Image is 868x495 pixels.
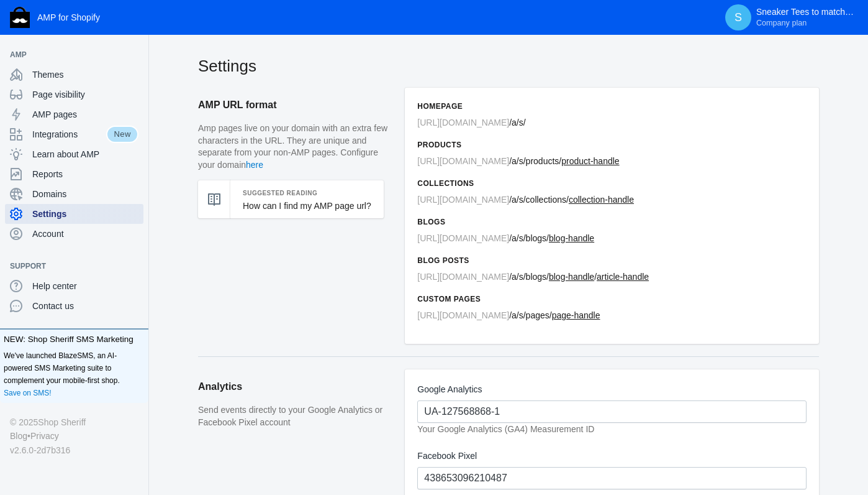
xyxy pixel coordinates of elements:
span: Page visibility [32,88,138,101]
span: [URL][DOMAIN_NAME] [417,195,509,205]
h2: Settings [198,55,819,77]
a: Reports [5,164,143,184]
span: a/s [512,233,523,243]
span: a/s [512,310,523,320]
label: Google Analytics [417,382,807,397]
iframe: Drift Widget Chat Controller [806,433,853,480]
span: AMP for Shopify [37,12,100,22]
span: Account [32,228,138,240]
a: Contact us [5,296,143,316]
span: Support [10,260,126,272]
a: Shop Sheriff [38,415,86,429]
a: AMP pages [5,104,143,124]
a: How can I find my AMP page url? [243,201,371,211]
span: Contact us [32,300,138,312]
h6: Collections [417,177,807,190]
span: a/s [512,156,523,166]
h6: Custom pages [417,293,807,305]
span: AMP pages [32,108,138,121]
a: Save on SMS! [4,387,52,399]
span: [URL][DOMAIN_NAME] [417,156,509,166]
span: / /blogs/ [417,233,594,243]
span: Settings [32,208,138,220]
span: / /products/ [417,156,619,166]
span: New [106,126,138,143]
span: / /pages/ [417,310,600,320]
u: page-handle [552,310,600,320]
span: Domains [32,188,138,200]
h6: Homepage [417,100,807,113]
span: a/s/ [512,118,526,127]
u: article-handle [597,272,649,282]
u: blog-handle [549,272,594,282]
u: collection-handle [569,195,634,205]
span: [URL][DOMAIN_NAME] [417,310,509,320]
span: / /collections/ [417,195,634,205]
h6: Blog posts [417,254,807,267]
button: Add a sales channel [126,264,146,269]
h5: Suggested Reading [243,187,371,200]
h6: Blogs [417,216,807,228]
label: Facebook Pixel [417,448,807,464]
a: Privacy [30,429,59,443]
input: e.g. XXXXXXXXXXX [417,467,807,489]
u: blog-handle [549,233,594,243]
span: Themes [32,68,138,81]
span: [URL][DOMAIN_NAME] [417,233,509,243]
span: Company plan [756,18,807,28]
a: Settings [5,204,143,224]
span: Reports [32,168,138,180]
div: • [10,429,138,443]
em: Your Google Analytics (GA4) Measurement ID [417,424,594,434]
h6: Products [417,139,807,151]
img: Shop Sheriff Logo [10,7,30,28]
u: product-handle [561,156,619,166]
a: Learn about AMP [5,144,143,164]
a: Account [5,224,143,244]
a: Domains [5,184,143,204]
a: here [246,160,263,170]
span: [URL][DOMAIN_NAME] [417,272,509,282]
h2: AMP URL format [198,88,392,123]
span: Integrations [32,128,106,141]
a: Page visibility [5,85,143,104]
span: S [732,11,744,24]
span: / [417,118,525,127]
span: Help center [32,280,138,292]
p: Sneaker Tees to match Air Jordan Sneakers [756,7,856,28]
span: a/s [512,195,523,205]
button: Add a sales channel [126,52,146,57]
a: Themes [5,65,143,85]
span: Learn about AMP [32,148,138,160]
p: Send events directly to your Google Analytics or Facebook Pixel account [198,404,392,428]
span: / /blogs/ / [417,272,649,282]
a: IntegrationsNew [5,124,143,144]
p: Amp pages live on your domain with an extra few characters in the URL. They are unique and separa... [198,123,392,171]
div: v2.6.0-2d7b316 [10,443,138,457]
a: Blog [10,429,27,443]
h2: Analytics [198,369,392,404]
input: e.g. G-XXXXXXX [417,400,807,423]
span: a/s [512,272,523,282]
div: © 2025 [10,415,138,429]
span: [URL][DOMAIN_NAME] [417,118,509,127]
span: AMP [10,49,126,61]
